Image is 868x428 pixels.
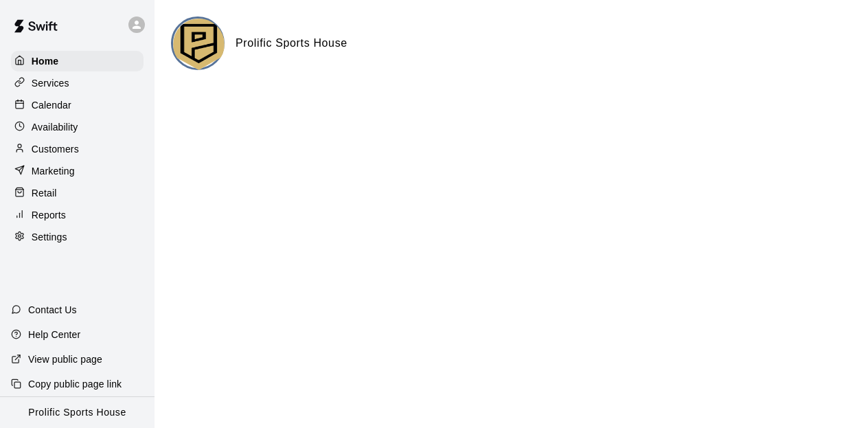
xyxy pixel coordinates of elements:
a: Retail [11,183,144,203]
p: Availability [32,120,78,134]
p: Help Center [28,328,80,341]
h6: Prolific Sports House [236,34,347,52]
p: Copy public page link [28,377,122,391]
p: View public page [28,352,102,366]
p: Services [32,76,69,90]
p: Prolific Sports House [28,405,126,420]
p: Marketing [32,164,75,178]
a: Calendar [11,95,144,115]
a: Services [11,73,144,93]
p: Retail [32,186,57,200]
img: Prolific Sports House logo [173,19,225,70]
p: Contact Us [28,303,77,317]
p: Reports [32,208,66,222]
a: Settings [11,227,144,247]
p: Settings [32,230,67,244]
a: Reports [11,205,144,225]
a: Customers [11,139,144,159]
a: Marketing [11,161,144,181]
a: Availability [11,117,144,137]
a: Home [11,51,144,71]
p: Home [32,54,59,68]
p: Customers [32,142,79,156]
p: Calendar [32,98,71,112]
